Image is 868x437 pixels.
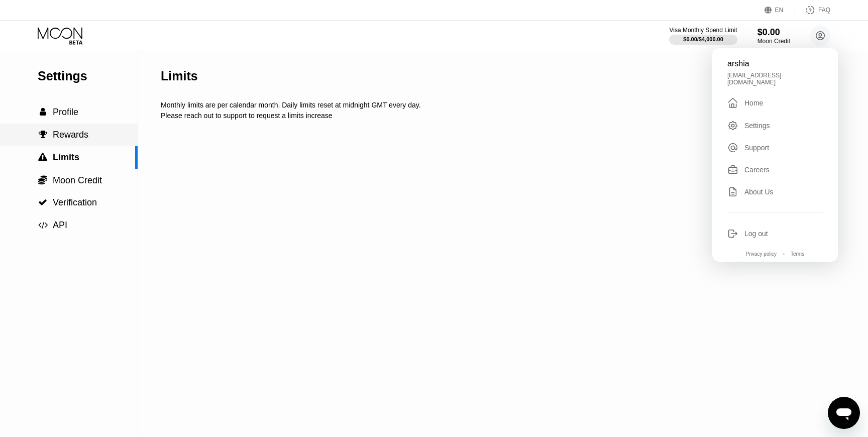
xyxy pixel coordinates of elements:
[727,142,823,153] div: Support
[727,97,823,109] div: Home
[727,120,823,131] div: Settings
[53,107,78,117] span: Profile
[727,186,823,197] div: About Us
[727,228,823,239] div: Log out
[744,188,774,196] div: About Us
[38,175,48,185] div: 
[38,198,47,207] span: 
[775,7,784,14] div: EN
[791,251,804,257] div: Terms
[38,153,47,162] span: 
[38,107,48,117] div: 
[161,112,855,120] div: Please reach out to support to request a limits increase
[746,251,777,257] div: Privacy policy
[38,198,48,207] div: 
[161,101,855,109] div: Monthly limits are per calendar month. Daily limits reset at midnight GMT every day.
[38,175,47,185] span: 
[744,230,768,238] div: Log out
[669,27,737,45] div: Visa Monthly Spend Limit$0.00/$4,000.00
[38,69,138,83] div: Settings
[757,38,790,45] div: Moon Credit
[669,27,737,34] div: Visa Monthly Spend Limit
[727,97,738,109] div: 
[818,7,830,14] div: FAQ
[795,5,830,15] div: FAQ
[757,27,790,38] div: $0.00
[40,107,46,117] span: 
[53,175,102,185] span: Moon Credit
[744,99,763,107] div: Home
[683,36,723,42] div: $0.00 / $4,000.00
[53,197,97,207] span: Verification
[38,221,48,230] div: 
[727,72,823,86] div: [EMAIL_ADDRESS][DOMAIN_NAME]
[39,130,47,139] span: 
[828,397,860,429] iframe: Button to launch messaging window, conversation in progress
[38,153,48,162] div: 
[38,221,48,230] span: 
[38,130,48,139] div: 
[53,152,79,162] span: Limits
[53,130,88,140] span: Rewards
[161,69,198,83] div: Limits
[765,5,795,15] div: EN
[744,166,770,174] div: Careers
[744,122,770,130] div: Settings
[727,59,823,68] div: arshia
[53,220,67,230] span: API
[744,144,769,152] div: Support
[757,27,790,45] div: $0.00Moon Credit
[727,164,823,175] div: Careers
